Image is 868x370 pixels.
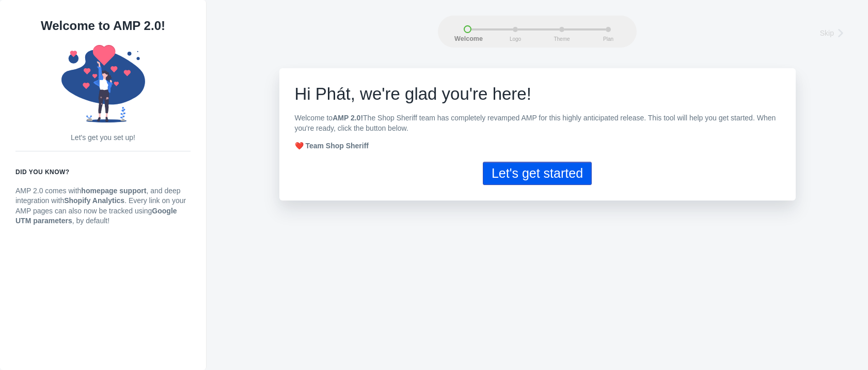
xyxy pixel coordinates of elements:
[295,142,369,150] strong: ❤️ Team Shop Sheriff
[295,84,780,104] h1: e're glad you're here!
[549,36,575,42] span: Theme
[454,36,480,43] span: Welcome
[15,167,191,177] h6: Did you know?
[595,36,621,42] span: Plan
[502,36,528,42] span: Logo
[295,84,372,103] span: Hi Phát, w
[483,162,592,185] button: Let's get started
[333,114,363,122] b: AMP 2.0!
[15,133,191,143] p: Let's get you set up!
[81,187,146,195] strong: homepage support
[820,28,834,38] span: Skip
[820,25,850,39] a: Skip
[15,186,191,226] p: AMP 2.0 comes with , and deep integration with . Every link on your AMP pages can also now be tra...
[816,318,856,358] iframe: Drift Widget Chat Controller
[295,113,780,133] p: Welcome to The Shop Sheriff team has completely revamped AMP for this highly anticipated release....
[15,16,191,36] h1: Welcome to AMP 2.0!
[15,207,177,225] strong: Google UTM parameters
[64,196,124,205] strong: Shopify Analytics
